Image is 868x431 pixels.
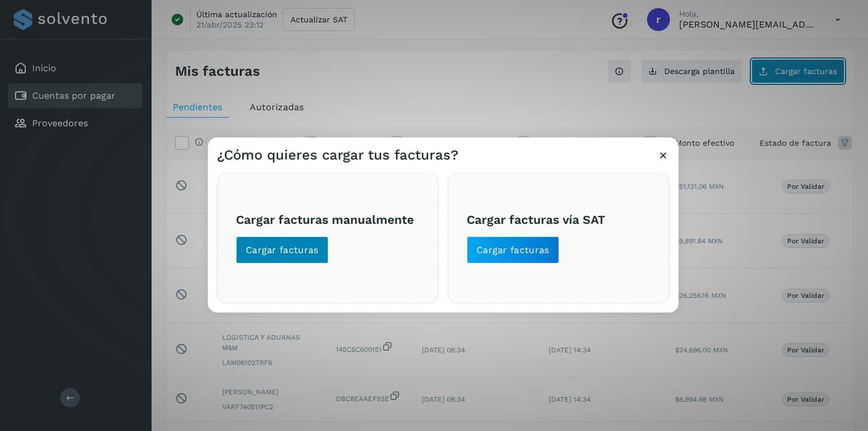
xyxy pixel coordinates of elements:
span: Cargar facturas [476,243,549,256]
h3: Cargar facturas manualmente [236,212,420,227]
h3: Cargar facturas vía SAT [467,212,650,227]
button: Cargar facturas [236,236,328,263]
h3: ¿Cómo quieres cargar tus facturas? [217,146,458,163]
button: Cargar facturas [467,236,559,263]
span: Cargar facturas [246,243,319,256]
